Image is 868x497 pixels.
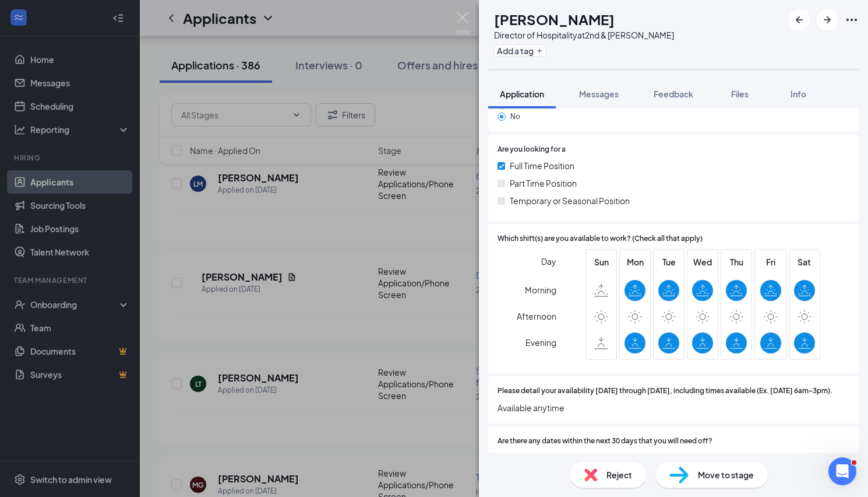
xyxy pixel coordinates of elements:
span: Day [541,255,556,268]
span: Full Time Position [510,159,574,172]
svg: Plus [536,47,543,54]
div: Director of Hospitality at 2nd & [PERSON_NAME] [494,29,674,41]
span: Info [791,89,806,99]
button: ArrowRight [817,9,838,30]
button: ArrowLeftNew [789,9,810,30]
span: Feedback [654,89,693,99]
span: Afternoon [517,306,556,327]
span: Part Time Position [510,177,577,190]
span: Tue [658,256,679,268]
span: Wed [692,256,713,268]
span: [DATE]-[DATE] my son is getting married [497,452,849,464]
iframe: Intercom live chat [828,457,856,485]
span: Are you looking for a [497,144,566,155]
svg: Ellipses [845,13,859,27]
span: Which shift(s) are you available to work? (Check all that apply) [497,233,703,244]
span: Sun [591,256,612,268]
button: PlusAdd a tag [494,44,546,57]
svg: ArrowRight [820,13,834,27]
svg: ArrowLeftNew [792,13,806,27]
span: Please detail your availability [DATE] through [DATE], including times available (Ex. [DATE] 6am-... [497,386,832,397]
span: Are there any dates within the next 30 days that you will need off? [497,436,712,447]
span: Yes [506,101,526,110]
span: Application [500,89,544,99]
span: Thu [726,256,747,268]
span: Morning [525,279,556,300]
span: No [506,112,525,121]
span: Reject [606,468,632,481]
span: Temporary or Seasonal Position [510,194,630,207]
span: Available anytime [497,401,849,414]
span: Fri [760,256,781,268]
h1: [PERSON_NAME] [494,9,615,29]
span: Mon [624,256,645,268]
span: Messages [579,89,619,99]
span: Files [731,89,749,99]
span: Evening [525,332,556,353]
span: Sat [794,256,815,268]
span: Move to stage [698,468,754,481]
